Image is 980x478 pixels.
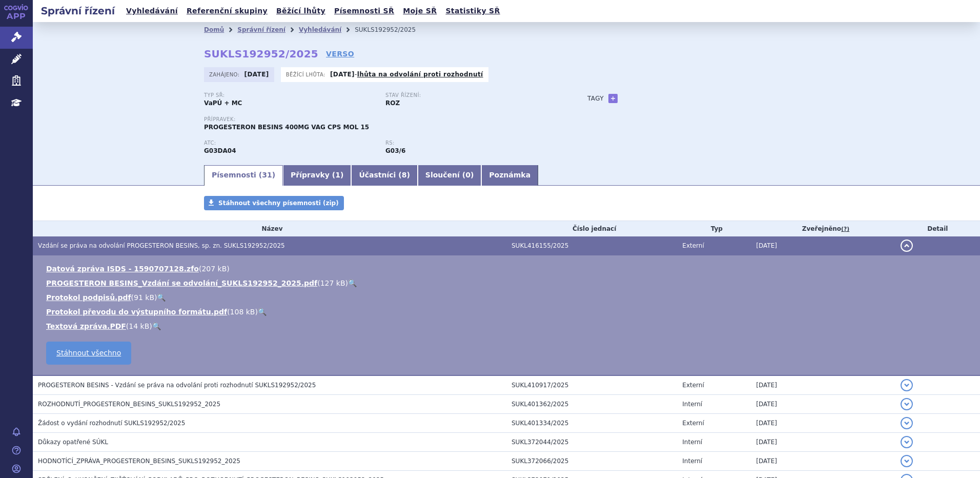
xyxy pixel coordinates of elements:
td: SUKL372066/2025 [506,452,677,471]
a: 🔍 [157,293,166,302]
strong: ROZ [385,99,400,107]
span: Žádost o vydání rozhodnutí SUKLS192952/2025 [38,420,185,427]
a: Moje SŘ [400,4,440,18]
span: Zahájeno: [209,70,241,78]
a: Běžící lhůty [273,4,329,18]
td: [DATE] [751,236,895,255]
li: ( ) [46,321,970,331]
button: detail [901,379,913,391]
td: SUKL416155/2025 [506,236,677,255]
td: SUKL372044/2025 [506,433,677,452]
span: Interní [682,401,702,408]
a: 🔍 [348,279,357,287]
span: Interní [682,457,702,465]
abbr: (?) [841,226,849,233]
a: Sloučení (0) [418,165,481,186]
a: Správní řízení [237,26,285,33]
span: 91 kB [134,293,154,302]
a: + [608,94,618,103]
a: Vyhledávání [123,4,181,18]
p: - [330,70,483,78]
td: SUKL401334/2025 [506,414,677,433]
span: Běžící lhůta: [286,70,328,78]
button: detail [901,240,913,252]
span: 108 kB [230,308,255,316]
span: 127 kB [320,279,345,287]
span: Stáhnout všechny písemnosti (zip) [218,200,339,207]
a: PROGESTERON BESINS_Vzdání se odvolání_SUKLS192952_2025.pdf [46,279,317,287]
strong: progesteron, vag. [385,147,405,154]
span: 31 [262,171,272,179]
button: detail [901,436,913,448]
th: Detail [895,221,980,236]
a: Stáhnout všechno [46,342,131,365]
th: Číslo jednací [506,221,677,236]
a: VERSO [326,49,354,59]
span: Důkazy opatřené SÚKL [38,439,108,446]
a: Referenční skupiny [183,4,271,18]
p: Stav řízení: [385,92,557,98]
td: SUKL401362/2025 [506,395,677,414]
span: 1 [335,171,340,179]
td: [DATE] [751,375,895,395]
button: detail [901,455,913,467]
span: HODNOTÍCÍ_ZPRÁVA_PROGESTERON_BESINS_SUKLS192952_2025 [38,457,240,465]
a: Písemnosti SŘ [331,4,397,18]
a: Protokol podpisů.pdf [46,293,131,302]
a: Protokol převodu do výstupního formátu.pdf [46,308,227,316]
a: 🔍 [152,322,161,330]
td: SUKL410917/2025 [506,375,677,395]
span: 14 kB [129,322,149,330]
a: Statistiky SŘ [442,4,503,18]
td: [DATE] [751,395,895,414]
span: 207 kB [201,265,227,273]
h2: Správní řízení [33,4,123,18]
span: 8 [402,171,407,179]
span: Interní [682,439,702,446]
td: [DATE] [751,433,895,452]
span: PROGESTERON BESINS 400MG VAG CPS MOL 15 [204,124,369,131]
th: Zveřejněno [751,221,895,236]
a: Vyhledávání [299,26,341,33]
p: RS: [385,140,557,146]
a: 🔍 [258,308,267,316]
button: detail [901,398,913,410]
td: [DATE] [751,414,895,433]
li: SUKLS192952/2025 [355,22,429,37]
a: Domů [204,26,224,33]
strong: [DATE] [244,71,269,78]
p: Přípravek: [204,116,567,123]
strong: SUKLS192952/2025 [204,48,318,60]
a: Písemnosti (31) [204,165,283,186]
strong: [DATE] [330,71,355,78]
li: ( ) [46,307,970,317]
span: Externí [682,242,704,249]
h3: Tagy [587,92,604,105]
a: lhůta na odvolání proti rozhodnutí [357,71,483,78]
span: Externí [682,382,704,389]
span: ROZHODNUTÍ_PROGESTERON_BESINS_SUKLS192952_2025 [38,401,220,408]
span: Externí [682,420,704,427]
strong: PROGESTERON [204,147,236,154]
li: ( ) [46,278,970,288]
li: ( ) [46,292,970,303]
a: Textová zpráva.PDF [46,322,126,330]
th: Typ [677,221,751,236]
li: ( ) [46,264,970,274]
a: Stáhnout všechny písemnosti (zip) [204,196,344,210]
a: Přípravky (1) [283,165,351,186]
button: detail [901,417,913,429]
a: Poznámka [481,165,538,186]
p: Typ SŘ: [204,92,375,98]
th: Název [33,221,506,236]
a: Účastníci (8) [351,165,417,186]
td: [DATE] [751,452,895,471]
p: ATC: [204,140,375,146]
span: 0 [465,171,471,179]
strong: VaPÚ + MC [204,99,242,107]
span: Vzdání se práva na odvolání PROGESTERON BESINS, sp. zn. SUKLS192952/2025 [38,242,285,249]
a: Datová zpráva ISDS - 1590707128.zfo [46,265,199,273]
span: PROGESTERON BESINS - Vzdání se práva na odvolání proti rozhodnutí SUKLS192952/2025 [38,382,316,389]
